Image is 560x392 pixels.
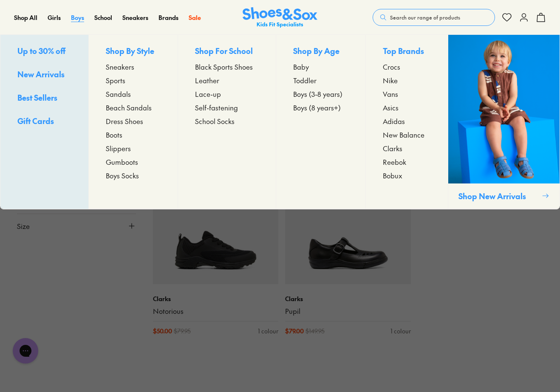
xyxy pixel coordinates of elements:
a: New Balance [383,130,430,140]
div: 1 colour [390,327,411,336]
p: Clarks [153,294,279,303]
span: Up to 30% off [17,45,65,56]
span: Nike [383,75,398,85]
a: Dress Shoes [106,116,160,126]
a: Gumboots [106,157,160,167]
span: Vans [383,89,398,99]
a: Sports [106,75,160,85]
a: Reebok [383,157,430,167]
a: Sale [285,159,411,285]
span: Boys (3-8 years) [293,89,342,99]
a: Notorious [153,307,279,316]
span: School Socks [195,116,235,126]
span: Best Sellers [17,92,57,103]
img: SNS_WEBASSETS_CollectionHero_1280x1600_3.png [448,35,560,183]
a: School [94,13,112,22]
a: Boots [106,130,160,140]
p: Shop By Age [293,45,348,58]
span: $ 149.95 [305,327,325,336]
a: Sandals [106,89,160,99]
span: New Arrivals [17,69,65,79]
p: Shop By Style [106,45,160,58]
a: Nike [383,75,430,85]
span: Asics [383,102,399,113]
a: Clarks [383,143,430,153]
a: Girls [48,13,61,22]
span: Baby [293,62,309,72]
span: Shop All [14,13,37,22]
span: Girls [48,13,61,22]
span: Toddler [293,75,317,85]
a: Vans [383,89,430,99]
span: Gumboots [106,157,138,167]
a: Boys Socks [106,170,160,180]
a: Sneakers [122,13,148,22]
button: Size [17,214,136,238]
span: Sneakers [122,13,148,22]
span: Brands [158,13,178,22]
span: Sneakers [106,62,134,72]
p: Shop New Arrivals [458,190,539,202]
a: Adidas [383,116,430,126]
span: Boys [71,13,84,22]
a: Pupil [285,307,411,316]
div: 1 colour [258,327,278,336]
span: Beach Sandals [106,102,152,113]
a: Shoes & Sox [243,7,317,28]
p: Top Brands [383,45,430,58]
p: Shop For School [195,45,259,58]
span: Bobux [383,170,402,180]
a: Sneakers [106,62,160,72]
span: Black Sports Shoes [195,62,253,72]
span: Boots [106,130,122,140]
span: Leather [195,75,219,85]
a: Lace-up [195,89,259,99]
span: New Balance [383,130,424,140]
a: Black Sports Shoes [195,62,259,72]
a: Up to 30% off [17,45,71,58]
span: $ 79.00 [285,327,304,336]
span: Boys Socks [106,170,139,180]
a: Slippers [106,143,160,153]
a: Boys (8 years+) [293,102,348,113]
span: Size [17,221,30,231]
a: Gift Cards [17,115,71,128]
span: Lace-up [195,89,221,99]
span: Clarks [383,143,402,153]
span: Crocs [383,62,400,72]
a: Baby [293,62,348,72]
span: Sports [106,75,125,85]
span: Sale [189,13,201,22]
img: SNS_Logo_Responsive.svg [243,7,317,28]
a: Leather [195,75,259,85]
a: Bobux [383,170,430,180]
span: $ 50.00 [153,327,172,336]
span: Dress Shoes [106,116,143,126]
span: Boys (8 years+) [293,102,341,113]
span: Search our range of products [390,14,460,21]
span: Adidas [383,116,405,126]
a: Brands [158,13,178,22]
a: Sale [189,13,201,22]
a: New Arrivals [17,68,71,82]
span: Self-fastening [195,102,238,113]
a: Asics [383,102,430,113]
a: Toddler [293,75,348,85]
a: Boys [71,13,84,22]
p: Clarks [285,294,411,303]
a: Boys (3-8 years) [293,89,348,99]
iframe: Gorgias live chat messenger [8,335,42,367]
span: Sandals [106,89,131,99]
span: $ 79.95 [174,327,191,336]
a: Shop All [14,13,37,22]
a: Crocs [383,62,430,72]
a: Beach Sandals [106,102,160,113]
span: Slippers [106,143,131,153]
span: Reebok [383,157,406,167]
button: Search our range of products [373,9,495,26]
span: Gift Cards [17,116,54,126]
a: Best Sellers [17,92,71,105]
a: School Socks [195,116,259,126]
a: Self-fastening [195,102,259,113]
